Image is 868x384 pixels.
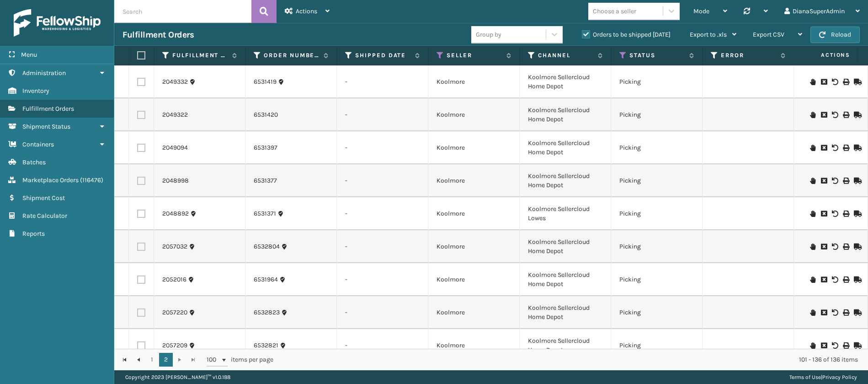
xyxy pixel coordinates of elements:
td: Picking [611,164,703,197]
a: 2049322 [162,110,188,119]
button: Reload [810,27,860,43]
div: Choose a seller [593,6,636,16]
i: Mark as Shipped [854,276,859,283]
a: 2049094 [162,143,188,152]
i: Print BOL [843,243,848,250]
a: 2048998 [162,176,189,185]
span: Containers [22,141,54,148]
span: 100 [207,355,220,364]
div: Group by [476,30,501,39]
i: Print BOL [843,79,848,85]
label: Status [629,51,685,59]
td: Koolmore Sellercloud Home Depot [520,329,611,362]
a: 1 [145,353,159,367]
i: Void BOL [832,243,837,250]
a: 6531377 [254,176,277,185]
i: Void BOL [832,211,837,217]
i: On Hold [810,145,815,151]
i: On Hold [810,112,815,118]
i: Mark as Shipped [854,178,859,184]
i: Mark as Shipped [854,342,859,349]
span: Batches [22,158,46,166]
i: Print BOL [843,276,848,283]
span: Reports [22,230,45,238]
i: Void BOL [832,145,837,151]
a: Go to the first page [118,353,132,367]
i: On Hold [810,276,815,283]
span: items per page [207,353,273,367]
a: 2048892 [162,209,189,218]
a: 6532823 [254,308,280,317]
a: 6532804 [254,242,280,251]
td: Koolmore [428,329,520,362]
a: Privacy Policy [822,374,857,380]
div: | [789,370,857,384]
p: Copyright 2023 [PERSON_NAME]™ v 1.0.188 [125,370,230,384]
span: Administration [22,69,66,77]
a: 2057209 [162,341,187,350]
label: Seller [447,51,502,59]
i: Void BOL [832,79,837,85]
img: logo [14,9,101,37]
i: On Hold [810,178,815,184]
i: Cancel Fulfillment Order [821,112,826,118]
i: On Hold [810,309,815,316]
i: Mark as Shipped [854,309,859,316]
span: Menu [21,51,37,59]
td: Koolmore [428,197,520,230]
span: Export to .xls [690,31,727,38]
span: Shipment Status [22,123,70,130]
a: 2057032 [162,242,187,251]
i: Print BOL [843,178,848,184]
i: On Hold [810,79,815,85]
h3: Fulfillment Orders [122,29,194,40]
i: Mark as Shipped [854,79,859,85]
span: ( 116476 ) [80,176,103,184]
i: Cancel Fulfillment Order [821,145,826,151]
span: Actions [296,7,317,15]
td: Picking [611,263,703,296]
i: Cancel Fulfillment Order [821,342,826,349]
i: Print BOL [843,309,848,316]
a: 6531371 [254,209,276,218]
i: Void BOL [832,276,837,283]
td: Picking [611,296,703,329]
td: - [337,65,428,98]
span: Go to the previous page [135,356,142,363]
td: - [337,131,428,164]
a: 2049332 [162,77,188,87]
a: Terms of Use [789,374,821,380]
i: On Hold [810,243,815,250]
td: Koolmore Sellercloud Home Depot [520,230,611,263]
td: Koolmore [428,263,520,296]
i: On Hold [810,342,815,349]
span: Mode [693,7,709,15]
td: Koolmore Sellercloud Home Depot [520,263,611,296]
a: 6531397 [254,143,277,152]
i: Cancel Fulfillment Order [821,211,826,217]
span: Fulfillment Orders [22,105,74,113]
i: Print BOL [843,342,848,349]
div: 101 - 136 of 136 items [286,355,858,364]
td: Koolmore [428,296,520,329]
td: Picking [611,98,703,131]
i: Cancel Fulfillment Order [821,243,826,250]
i: Print BOL [843,112,848,118]
i: Cancel Fulfillment Order [821,178,826,184]
span: Shipment Cost [22,194,65,202]
i: Cancel Fulfillment Order [821,276,826,283]
i: On Hold [810,211,815,217]
td: Picking [611,230,703,263]
a: 2057220 [162,308,187,317]
td: Koolmore Sellercloud Home Depot [520,98,611,131]
i: Print BOL [843,211,848,217]
i: Mark as Shipped [854,211,859,217]
a: 6532821 [254,341,278,350]
a: Go to the previous page [132,353,145,367]
td: Koolmore [428,164,520,197]
td: Picking [611,131,703,164]
td: Koolmore [428,131,520,164]
label: Shipped Date [355,51,410,59]
td: Koolmore Sellercloud Home Depot [520,65,611,98]
label: Order Number [264,51,319,59]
